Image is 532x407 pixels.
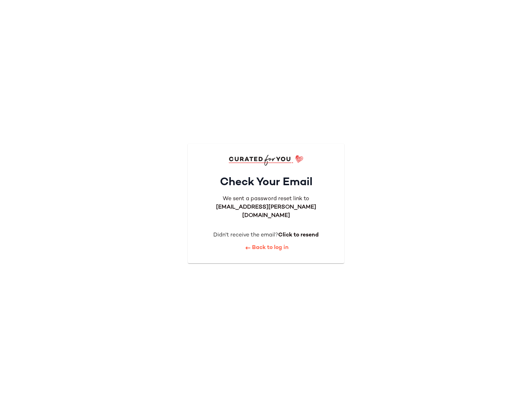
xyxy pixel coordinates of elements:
[216,204,316,219] b: [EMAIL_ADDRESS][PERSON_NAME][DOMAIN_NAME]
[213,232,278,238] span: Didn't receive the email?
[278,232,319,238] b: Click to resend
[202,166,330,195] h1: Check Your Email
[202,244,330,252] a: Back to log in
[202,195,330,203] p: We sent a password reset link to
[229,155,304,165] img: cfy_login_logo.DGdB1djN.svg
